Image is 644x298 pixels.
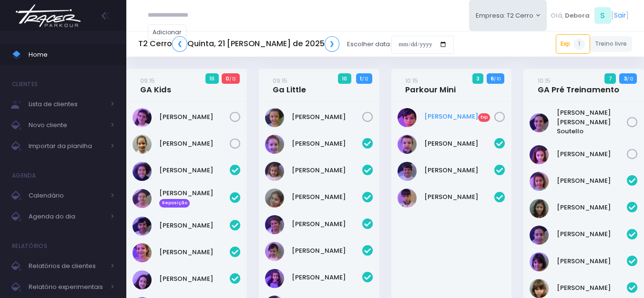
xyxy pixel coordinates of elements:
a: [PERSON_NAME]Exp [424,112,495,121]
a: Adicionar [148,24,187,40]
a: [PERSON_NAME] [557,283,627,293]
a: [PERSON_NAME] [159,248,230,257]
small: 10:15 [538,76,551,85]
a: [PERSON_NAME] [424,166,495,175]
h4: Relatórios [12,237,47,256]
a: [PERSON_NAME] [292,166,362,175]
a: [PERSON_NAME] [557,203,627,212]
a: 09:15Ga Little [273,76,306,95]
img: Maya Viana [133,135,152,154]
img: Otto Guimarães Krön [398,162,417,181]
small: / 10 [494,76,501,82]
img: Manuela Santos [265,269,284,288]
small: 09:15 [140,76,155,85]
span: Debora [565,11,590,20]
span: 1 [573,39,585,50]
a: 10:15Parkour Mini [405,76,456,95]
span: Agenda do dia [29,210,105,223]
a: [PERSON_NAME] [159,166,230,175]
h4: Agenda [12,166,36,185]
span: 10 [338,73,351,84]
img: Julia Merlino Donadell [265,242,284,261]
small: / 12 [627,76,633,82]
a: Treino livre [590,36,633,52]
small: 09:15 [273,76,287,85]
a: [PERSON_NAME] [557,257,627,266]
span: Lista de clientes [29,98,105,110]
span: 7 [604,73,616,84]
img: Julia de Campos Munhoz [530,199,549,218]
img: Gabriela Libardi Galesi Bernardo [133,243,152,262]
span: Relatório experimentais [29,281,105,293]
a: 10:15GA Pré Treinamento [538,76,619,95]
span: Olá, [551,11,563,20]
span: 10 [205,73,219,84]
a: ❯ [325,36,340,52]
img: Clara Guimaraes Kron [133,108,152,127]
a: [PERSON_NAME] [159,139,230,149]
img: Beatriz Cogo [133,189,152,208]
span: Calendário [29,189,105,202]
img: Isabel Silveira Chulam [265,108,284,127]
img: Luisa Tomchinsky Montezano [530,145,549,164]
span: Novo cliente [29,119,105,131]
img: Nina Carletto Barbosa [530,279,549,298]
small: / 12 [362,76,368,82]
img: Theo Cabral [398,189,417,208]
a: [PERSON_NAME] [292,246,362,256]
img: Heloísa Amado [265,189,284,208]
img: Isabel Amado [265,215,284,234]
img: Alice Oliveira Castro [530,172,549,191]
img: Beatriz Kikuchi [133,217,152,236]
strong: 3 [624,75,627,82]
h5: T2 Cerro Quinta, 21 [PERSON_NAME] de 2025 [138,36,339,52]
a: [PERSON_NAME] [292,273,362,282]
strong: 1 [360,75,362,82]
img: Isabela de Brito Moffa [133,270,152,289]
strong: 6 [491,75,494,82]
strong: 0 [225,75,229,82]
img: Luzia Rolfini Fernandes [530,226,549,245]
a: [PERSON_NAME] [159,274,230,284]
a: [PERSON_NAME] [424,139,495,149]
div: [ ] [547,5,632,26]
span: Importar da planilha [29,140,105,152]
a: [PERSON_NAME] [292,112,362,122]
a: [PERSON_NAME] [159,221,230,230]
span: Home [29,49,114,61]
small: 10:15 [405,76,418,85]
div: Escolher data: [138,33,454,55]
a: [PERSON_NAME] [557,176,627,186]
a: [PERSON_NAME] [292,192,362,202]
span: S [594,7,611,24]
a: [PERSON_NAME] [159,112,230,122]
img: Antonieta Bonna Gobo N Silva [265,135,284,154]
span: Reposição [159,199,190,208]
a: [PERSON_NAME] [292,219,362,229]
a: [PERSON_NAME] [424,192,495,202]
span: Exp [478,113,491,122]
span: 3 [472,73,484,84]
img: Samuel Bigaton [398,108,417,127]
a: [PERSON_NAME] Reposição [159,189,230,208]
small: / 12 [229,76,235,82]
a: [PERSON_NAME] [292,139,362,149]
img: Ana Helena Soutello [530,113,549,132]
a: Sair [614,10,626,20]
img: Ana Beatriz Xavier Roque [133,162,152,181]
a: [PERSON_NAME] [557,229,627,239]
span: Relatórios de clientes [29,260,105,272]
a: [PERSON_NAME] [557,149,627,159]
a: Exp1 [556,34,590,53]
h4: Clientes [12,75,38,94]
img: Guilherme Soares Naressi [398,135,417,154]
img: Malu Bernardes [530,252,549,271]
img: Catarina Andrade [265,162,284,181]
a: 09:15GA Kids [140,76,171,95]
a: [PERSON_NAME] [PERSON_NAME] Soutello [557,108,627,136]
